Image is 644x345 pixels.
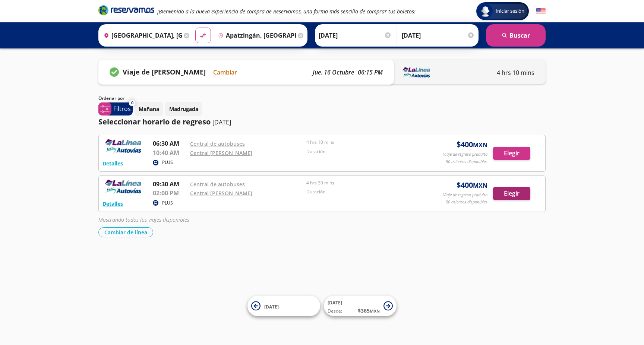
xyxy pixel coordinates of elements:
button: Elegir [493,187,530,200]
button: Mañana [135,102,163,116]
p: Duración [306,189,419,195]
button: Detalles [102,200,123,208]
p: 09:30 AM [153,180,186,189]
button: Cambiar de línea [98,227,153,237]
p: PLUS [162,200,173,206]
p: Viaje de regreso p/adulto [443,151,487,158]
input: Buscar Destino [215,26,296,45]
p: 4 hrs 30 mins [306,180,419,186]
button: [DATE]Desde:$365MXN [324,296,397,316]
small: MXN [370,308,380,314]
em: Mostrando todos los viajes disponibles [98,216,189,223]
p: Seleccionar horario de regreso [98,116,211,127]
p: Viaje de regreso p/adulto [443,192,487,198]
button: [DATE] [247,296,320,316]
i: Brand Logo [98,4,154,16]
p: jue. 16 octubre [313,68,354,77]
a: Central [PERSON_NAME] [190,149,252,156]
p: 50 asientos disponibles [446,159,487,165]
small: MXN [473,181,487,190]
p: Ordenar por [98,95,124,102]
button: English [536,7,546,16]
em: ¡Bienvenido a la nueva experiencia de compra de Reservamos, una forma más sencilla de comprar tus... [157,8,416,15]
p: 06:30 AM [153,139,186,148]
p: 4 hrs 10 mins [497,68,534,77]
button: Detalles [102,159,123,167]
button: Buscar [486,24,546,47]
img: RESERVAMOS [102,139,143,154]
p: [DATE] [212,118,231,127]
span: $ 365 [358,307,380,314]
img: LINENAME [401,67,431,78]
p: Madrugada [169,105,198,113]
p: 10:40 AM [153,148,186,157]
p: PLUS [162,159,173,166]
button: Elegir [493,147,530,160]
input: Buscar Origen [101,26,182,45]
span: Iniciar sesión [493,7,527,15]
a: Brand Logo [98,4,154,18]
span: Desde: [328,308,342,314]
p: Filtros [113,104,131,113]
p: Duración [306,148,419,155]
p: 50 asientos disponibles [446,199,487,205]
span: $ 400 [457,180,487,191]
small: MXN [473,141,487,149]
p: 4 hrs 10 mins [306,139,419,146]
button: Madrugada [165,102,202,116]
p: Viaje de [PERSON_NAME] [123,67,206,77]
span: [DATE] [264,303,279,310]
img: RESERVAMOS [102,180,143,194]
a: Central de autobuses [190,181,245,188]
p: 02:00 PM [153,189,186,197]
span: $ 400 [457,139,487,150]
input: Elegir Fecha [319,26,392,45]
a: Central [PERSON_NAME] [190,190,252,197]
p: 06:15 PM [358,68,383,77]
span: 0 [131,100,133,106]
p: Mañana [139,105,159,113]
input: Opcional [402,26,475,45]
button: 0Filtros [98,102,133,115]
a: Central de autobuses [190,140,245,147]
button: Cambiar [213,68,237,77]
span: [DATE] [328,300,342,306]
